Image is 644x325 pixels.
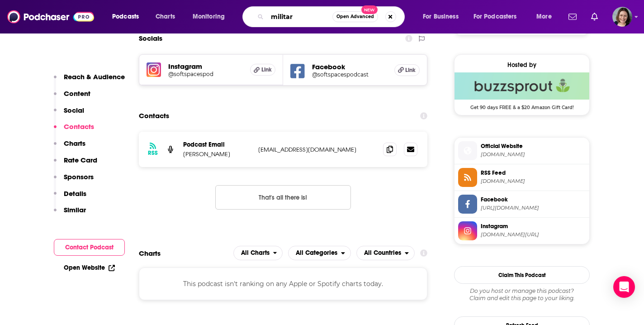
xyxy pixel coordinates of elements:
[54,239,125,256] button: Contact Podcast
[139,249,161,258] h2: Charts
[64,206,86,214] p: Similar
[112,10,139,23] span: Podcasts
[54,156,97,172] button: Rate Card
[336,14,374,19] span: Open Advanced
[417,10,470,24] button: open menu
[54,106,84,123] button: Social
[183,141,251,148] p: Podcast Email
[612,7,632,27] button: Show profile menu
[64,139,85,148] p: Charts
[106,10,151,24] button: open menu
[405,67,416,74] span: Link
[312,62,387,71] h5: Facebook
[233,246,283,260] h2: Platforms
[296,250,337,256] span: All Categories
[64,72,125,81] p: Reach & Audience
[64,156,97,164] p: Rate Card
[474,10,517,23] span: For Podcasters
[168,62,243,71] h5: Instagram
[356,246,415,260] button: open menu
[267,10,332,24] input: Search podcasts, credits, & more...
[54,139,85,156] button: Charts
[139,107,169,124] h2: Contacts
[423,10,459,23] span: For Business
[481,196,586,204] span: Facebook
[612,7,632,27] img: User Profile
[139,268,427,300] div: This podcast isn't ranking on any Apple or Spotify charts today.
[455,72,589,110] a: Buzzsprout Deal: Get 90 days FREE & a $20 Amazon Gift Card!
[64,106,84,115] p: Social
[312,71,387,78] a: @softspacespodcast
[147,62,161,77] img: iconImage
[215,185,351,210] button: Nothing here.
[241,250,270,256] span: All Charts
[64,122,94,131] p: Contacts
[250,64,275,76] a: Link
[64,264,115,272] a: Open Website
[7,8,94,25] img: Podchaser - Follow, Share and Rate Podcasts
[481,231,586,238] span: instagram.com/softspacespod
[455,61,589,69] div: Hosted by
[54,189,86,206] button: Details
[481,178,586,185] span: feeds.buzzsprout.com
[258,146,376,153] p: [EMAIL_ADDRESS][DOMAIN_NAME]
[148,149,158,157] h3: RSS
[64,172,94,181] p: Sponsors
[481,205,586,211] span: https://www.facebook.com/softspacespodcast
[54,172,94,189] button: Sponsors
[587,9,601,24] a: Show notifications dropdown
[454,287,590,295] span: Do you host or manage this podcast?
[481,151,586,158] span: softspacespodcast.buzzsprout.com
[481,169,586,177] span: RSS Feed
[455,72,589,100] img: Buzzsprout Deal: Get 90 days FREE & a $20 Amazon Gift Card!
[530,10,563,24] button: open menu
[64,189,86,198] p: Details
[458,141,586,160] a: Official Website[DOMAIN_NAME]
[332,11,378,22] button: Open AdvancedNew
[458,168,586,187] a: RSS Feed[DOMAIN_NAME]
[156,10,175,23] span: Charts
[394,64,420,76] a: Link
[251,6,413,27] div: Search podcasts, credits, & more...
[612,7,632,27] span: Logged in as micglogovac
[361,5,378,14] span: New
[454,287,590,302] div: Claim and edit this page to your liking.
[536,10,552,23] span: More
[193,10,225,23] span: Monitoring
[454,266,590,284] button: Claim This Podcast
[481,142,586,150] span: Official Website
[468,10,530,24] button: open menu
[613,276,635,298] div: Open Intercom Messenger
[261,66,272,73] span: Link
[481,222,586,230] span: Instagram
[364,250,401,256] span: All Countries
[233,246,283,260] button: open menu
[54,89,90,106] button: Content
[54,206,86,222] button: Similar
[356,246,415,260] h2: Countries
[54,72,125,89] button: Reach & Audience
[168,71,243,77] a: @softspacespod
[186,10,237,24] button: open menu
[455,100,589,110] span: Get 90 days FREE & a $20 Amazon Gift Card!
[458,195,586,214] a: Facebook[URL][DOMAIN_NAME]
[565,9,580,24] a: Show notifications dropdown
[54,122,94,139] button: Contacts
[288,246,351,260] h2: Categories
[150,10,180,24] a: Charts
[64,89,90,98] p: Content
[139,30,162,47] h2: Socials
[183,150,251,158] p: [PERSON_NAME]
[458,221,586,240] a: Instagram[DOMAIN_NAME][URL]
[288,246,351,260] button: open menu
